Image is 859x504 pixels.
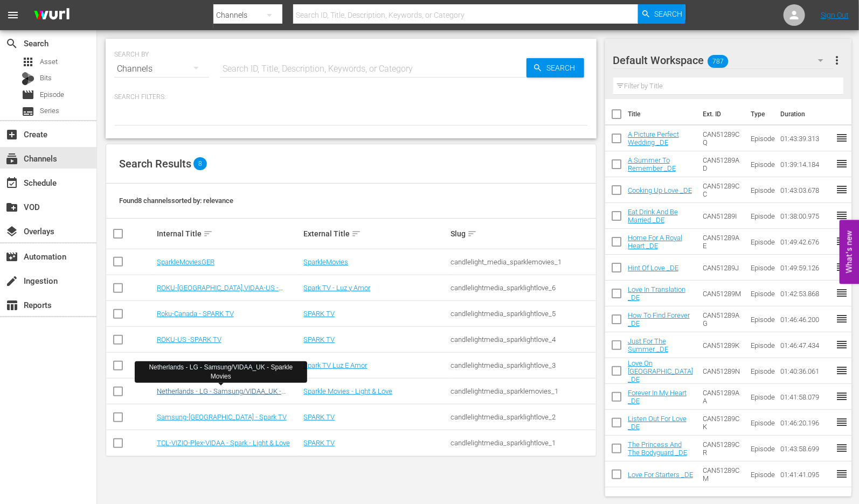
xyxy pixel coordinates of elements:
button: Search [527,58,584,78]
span: reorder [835,209,848,222]
td: CAN51289N [698,358,746,384]
span: Automation [5,250,18,263]
button: Open Feedback Widget [840,220,859,284]
span: reorder [835,312,848,325]
td: 01:39:14.184 [776,151,835,177]
a: SPARK TV [303,413,335,421]
a: Cooking Up Love _DE [628,186,692,194]
span: Schedule [5,177,18,190]
span: sort [467,229,477,239]
span: 787 [708,50,728,73]
a: Home For A Royal Heart _DE [628,234,682,250]
td: 01:38:00.975 [776,203,835,229]
span: Search [654,4,683,24]
span: reorder [835,183,848,196]
td: 01:49:42.676 [776,229,835,255]
a: How To Find Forever _DE [628,311,690,327]
td: 01:42:53.868 [776,281,835,306]
a: SPARK TV [303,310,335,318]
td: CAN51289CR [698,436,746,461]
div: Bits [22,72,34,85]
td: Episode [746,151,776,177]
button: Search [638,4,685,24]
th: Duration [774,99,839,129]
a: Sign Out [821,11,849,19]
td: 01:49:59.126 [776,255,835,281]
a: SPARK TV [303,439,335,447]
span: reorder [835,261,848,274]
a: Hint Of Love _DE [628,264,678,272]
span: Episode [40,89,64,100]
td: Episode [746,255,776,281]
span: Ingestion [5,275,18,288]
td: CAN51289I [698,203,746,229]
a: The Princess And The Bodyguard _DE [628,440,687,457]
span: reorder [835,390,848,403]
span: Create [5,128,18,141]
td: Episode [746,358,776,384]
span: VOD [5,201,18,214]
a: Samsung-[GEOGRAPHIC_DATA] - Spark TV [157,413,287,421]
td: 01:43:39.313 [776,125,835,151]
td: Episode [746,332,776,358]
div: candlelightmedia_sparklightlove_4 [451,335,594,344]
a: Sparkle Movies - Light & Love [303,387,392,395]
div: candlelightmedia_sparklightlove_2 [451,413,594,421]
div: External Title [303,227,447,240]
td: Episode [746,461,776,487]
div: candlelightmedia_sparklightlove_5 [451,310,594,318]
a: Eat Drink And Be Married _DE [628,208,678,224]
span: Search [543,58,584,78]
a: SparkleMovies [303,258,348,266]
span: Channels [5,152,18,165]
span: Overlays [5,225,18,238]
a: Just For The Summer _DE [628,337,668,353]
td: Episode [746,436,776,461]
td: 01:41:58.079 [776,384,835,410]
td: Episode [746,177,776,203]
span: reorder [835,338,848,351]
td: CAN51289CK [698,410,746,436]
a: Love In Translation _DE [628,285,685,302]
td: CAN51289K [698,332,746,358]
td: 01:46:20.196 [776,410,835,436]
div: candlelight_media_sparklemovies_1 [451,258,594,266]
span: sort [203,229,213,239]
a: Netherlands - LG - Samsung/VIDAA_UK - Sparkle Movies [157,387,286,403]
span: Series [40,106,59,116]
a: SparkleMoviesGER [157,258,214,266]
div: Internal Title [157,227,301,240]
td: CAN51289AD [698,151,746,177]
td: Episode [746,306,776,332]
a: A Picture Perfect Wedding _DE [628,130,679,146]
span: menu [6,9,19,22]
span: reorder [835,364,848,377]
td: Episode [746,410,776,436]
span: Asset [40,57,58,67]
a: TCL-VIZIO-Plex-VIDAA - Spark - Light & Love [157,439,290,447]
td: 01:46:47.434 [776,332,835,358]
span: sort [351,229,361,239]
div: Netherlands - LG - Samsung/VIDAA_UK - Sparkle Movies [139,363,303,381]
span: Found 8 channels sorted by: relevance [119,197,233,205]
div: candlelightmedia_sparklightlove_3 [451,361,594,369]
a: Spark TV Luz E Amor [303,361,367,369]
td: CAN51289CM [698,461,746,487]
div: Channels [114,54,209,84]
button: more_vert [830,47,843,73]
td: 01:43:58.699 [776,436,835,461]
span: more_vert [830,54,843,67]
td: 01:43:03.678 [776,177,835,203]
td: Episode [746,384,776,410]
div: candlelightmedia_sparklightlove_6 [451,284,594,292]
a: Forever In My Heart _DE [628,389,687,405]
span: Bits [40,73,52,83]
a: Love On [GEOGRAPHIC_DATA] _DE [628,359,693,383]
td: 01:41:41.095 [776,461,835,487]
span: reorder [835,286,848,299]
span: reorder [835,157,848,170]
span: Episode [22,88,34,101]
td: CAN51289J [698,255,746,281]
a: ROKU-[GEOGRAPHIC_DATA],VIDAA-US - Spanish - Spark TV - [PERSON_NAME] y Amor [157,284,295,300]
a: Love For Starters _DE [628,471,693,479]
